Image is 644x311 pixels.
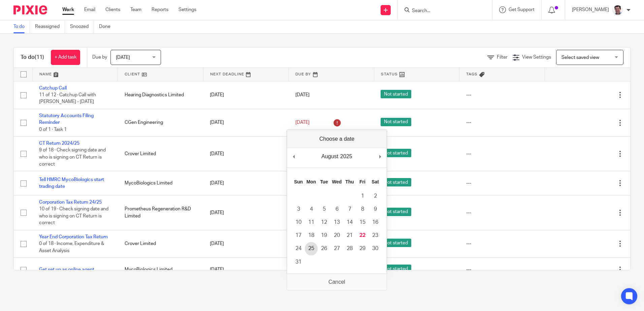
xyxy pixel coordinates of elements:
[292,203,305,216] button: 3
[152,6,168,13] a: Reports
[381,178,411,186] span: Not started
[343,203,356,216] button: 7
[345,179,354,184] abbr: Thursday
[572,6,609,13] p: [PERSON_NAME]
[35,20,65,33] a: Reassigned
[179,6,196,13] a: Settings
[359,179,365,184] abbr: Friday
[51,50,80,65] a: + Add task
[466,180,538,186] div: ---
[356,189,369,203] button: 1
[320,179,328,184] abbr: Tuesday
[381,239,411,247] span: Not started
[99,20,116,33] a: Done
[203,171,289,195] td: [DATE]
[130,6,141,13] a: Team
[295,120,310,125] span: [DATE]
[466,209,538,216] div: ---
[509,7,535,12] span: Get Support
[35,55,44,60] span: (11)
[203,81,289,109] td: [DATE]
[13,5,47,14] img: Pixie
[294,179,303,184] abbr: Sunday
[381,90,411,98] span: Not started
[62,6,74,13] a: Work
[561,55,599,60] span: Select saved view
[466,119,538,126] div: ---
[305,216,318,229] button: 11
[318,203,330,216] button: 5
[318,216,330,229] button: 12
[292,216,305,229] button: 10
[381,265,411,273] span: Not started
[339,151,353,162] div: 2025
[70,20,94,33] a: Snoozed
[466,150,538,157] div: ---
[39,235,108,239] a: Year End Corporation Tax Return
[118,109,203,136] td: CGen Engineering
[356,229,369,242] button: 22
[369,216,382,229] button: 16
[372,179,379,184] abbr: Saturday
[320,151,339,162] div: August
[381,149,411,157] span: Not started
[118,258,203,282] td: MycoBiologics Limited
[522,55,551,60] span: View Settings
[369,203,382,216] button: 9
[292,255,305,269] button: 31
[332,179,342,184] abbr: Wednesday
[39,93,96,104] span: 11 of 12 · Catchup Call with [PERSON_NAME] - [DATE]
[377,151,383,162] button: Next Month
[318,242,330,255] button: 26
[92,54,107,61] p: Due by
[466,72,478,76] span: Tags
[39,141,79,146] a: CT Return 2024/25
[292,242,305,255] button: 24
[381,208,411,216] span: Not started
[497,55,508,60] span: Filter
[203,195,289,230] td: [DATE]
[356,216,369,229] button: 15
[295,93,310,97] span: [DATE]
[39,207,108,225] span: 10 of 19 · Check signing date and who is signing on CT Return is correct
[203,230,289,257] td: [DATE]
[21,54,44,61] h1: To do
[84,6,95,13] a: Email
[307,179,316,184] abbr: Monday
[330,242,343,255] button: 27
[203,137,289,171] td: [DATE]
[369,229,382,242] button: 23
[466,266,538,273] div: ---
[290,151,297,162] button: Previous Month
[118,230,203,257] td: Crover Limited
[203,109,289,136] td: [DATE]
[13,20,30,33] a: To do
[343,216,356,229] button: 14
[305,229,318,242] button: 18
[466,92,538,98] div: ---
[305,203,318,216] button: 4
[39,200,102,205] a: Corporation Tax Return 24/25
[118,195,203,230] td: Prometheus Regeneration R&D Limited
[116,55,130,60] span: [DATE]
[381,118,411,126] span: Not started
[305,242,318,255] button: 25
[39,267,94,272] a: Get set up as online agent
[330,203,343,216] button: 6
[118,171,203,195] td: MycoBiologics Limited
[356,242,369,255] button: 29
[466,240,538,247] div: ---
[39,113,94,125] a: Statutory Accounts Filing Reminder
[39,241,104,253] span: 0 of 18 · Income, Expenditure & Asset Analysis
[330,216,343,229] button: 13
[330,229,343,242] button: 20
[356,203,369,216] button: 8
[369,242,382,255] button: 30
[118,81,203,109] td: Hearing Diagnostics Limited
[612,5,623,15] img: Facebook%20Profile%20picture%20(2).jpg
[292,229,305,242] button: 17
[39,86,67,91] a: Catchup Call
[39,127,67,132] span: 0 of 1 · Task 1
[105,6,120,13] a: Clients
[203,258,289,282] td: [DATE]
